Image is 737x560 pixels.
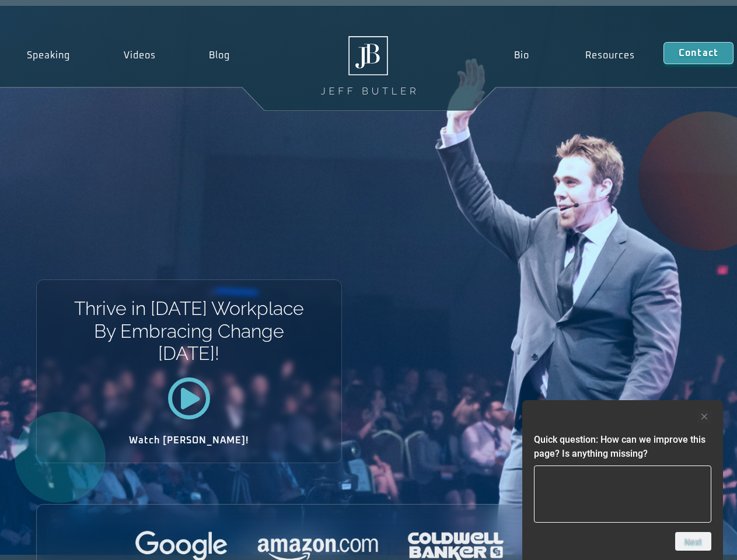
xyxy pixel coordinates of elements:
[557,42,663,69] a: Resources
[97,42,183,69] a: Videos
[182,42,257,69] a: Blog
[697,409,711,423] button: Hide survey
[679,48,718,58] span: Contact
[534,433,711,461] h2: Quick question: How can we improve this page? Is anything missing?
[534,466,711,523] textarea: Quick question: How can we improve this page? Is anything missing?
[534,409,711,551] div: Quick question: How can we improve this page? Is anything missing?
[73,297,305,365] h1: Thrive in [DATE] Workplace By Embracing Change [DATE]!
[485,42,663,69] nav: Menu
[485,42,557,69] a: Bio
[675,532,711,551] button: Next question
[78,436,301,445] h2: Watch [PERSON_NAME]!
[663,42,733,64] a: Contact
